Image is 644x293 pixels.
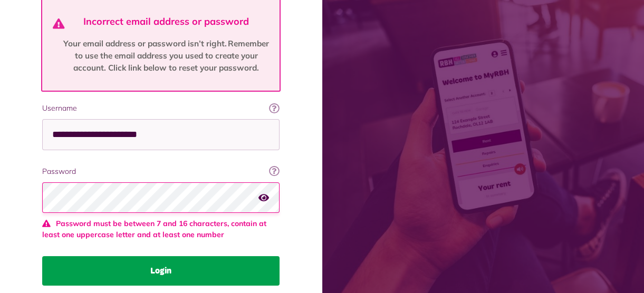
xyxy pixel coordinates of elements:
label: Password [42,166,280,177]
p: Your email address or password isn’t right. Remember to use the email address you used to create ... [59,38,274,74]
button: Login [42,256,280,286]
span: Password must be between 7 and 16 characters, contain at least one uppercase letter and at least ... [42,218,280,240]
h4: Incorrect email address or password [59,16,274,27]
label: Username [42,103,280,114]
